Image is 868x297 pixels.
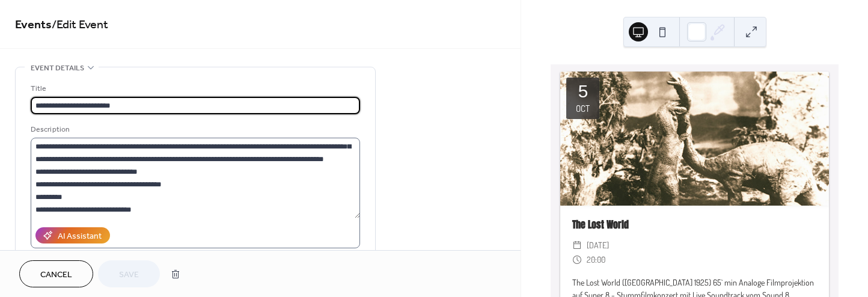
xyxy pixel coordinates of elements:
[31,62,84,75] span: Event details
[560,218,829,232] div: The Lost World
[587,238,609,253] span: [DATE]
[58,230,102,243] div: AI Assistant
[40,269,72,281] span: Cancel
[572,238,582,253] div: ​
[52,13,108,37] span: / Edit Event
[19,260,93,287] button: Cancel
[35,227,110,243] button: AI Assistant
[587,253,605,267] span: 20:00
[576,104,590,113] div: Oct
[15,13,52,37] a: Events
[572,253,582,267] div: ​
[31,82,358,95] div: Title
[31,123,358,136] div: Description
[578,84,588,102] div: 5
